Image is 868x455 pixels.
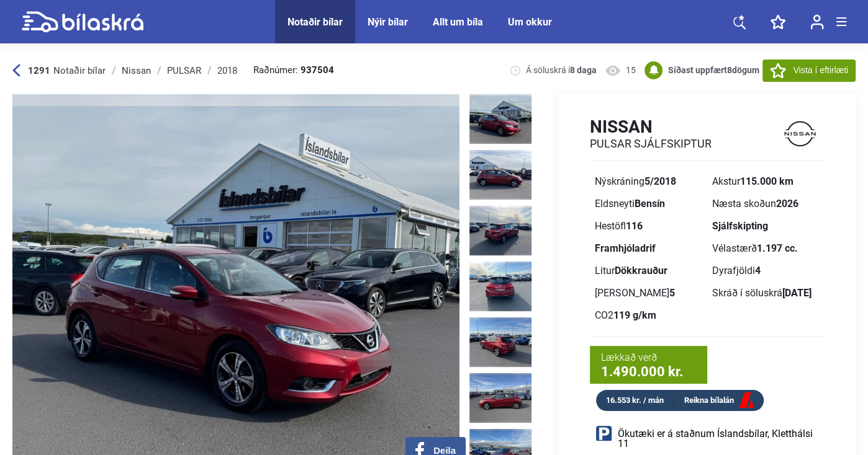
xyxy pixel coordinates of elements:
[615,265,667,276] b: Dökkrauður
[712,288,820,298] div: Skráð í söluskrá
[590,117,712,137] h1: Nissan
[776,116,825,151] img: logo Nissan PULSAR SJÁLFSKIPTUR
[618,429,818,449] span: Ökutæki er á staðnum Íslandsbílar, Kletthálsi 11
[776,198,798,210] b: 2026
[368,16,408,28] a: Nýir bílar
[469,94,531,144] img: 1755108057_8010915562270248781_27408030322797902.jpg
[28,65,50,76] b: 1291
[757,242,798,254] b: 1.197 cc.
[712,244,820,254] div: Vélastærð
[469,373,531,423] img: 1755108060_8539566456931249674_27408033487396896.jpg
[626,64,636,76] span: 15
[712,220,768,232] b: Sjálfskipting
[469,317,531,367] img: 1755108060_5172242234889461648_27408032860280552.jpg
[635,198,665,210] b: Bensín
[613,309,656,321] b: 119 g/km
[595,288,702,298] div: [PERSON_NAME]
[626,220,643,232] b: 116
[762,60,856,82] button: Vista í eftirlæti
[712,266,820,276] div: Dyrafjöldi
[595,177,702,187] div: Nýskráning
[570,65,597,75] b: 8 daga
[469,262,531,311] img: 1755108059_6921831820366149100_27408032229024439.jpg
[53,65,106,76] span: Notaðir bílar
[674,393,764,409] a: Reikna bílalán
[217,66,237,76] div: 2018
[782,287,811,299] b: [DATE]
[595,311,702,320] div: CO2
[595,221,702,231] div: Hestöfl
[596,393,674,407] div: 16.553 kr. / mán
[301,66,334,75] b: 937504
[644,175,676,187] b: 5/2018
[595,199,702,209] div: Eldsneyti
[793,64,848,77] span: Vista í eftirlæti
[469,150,531,200] img: 1755108058_8259377497120786963_27408030958942875.jpg
[668,65,759,75] b: Síðast uppfært dögum
[526,64,597,76] span: Á söluskrá í
[755,265,761,276] b: 4
[810,14,824,30] img: user-login.svg
[740,175,793,187] b: 115.000 km
[712,199,820,209] div: Næsta skoðun
[669,287,675,299] b: 5
[727,65,732,75] span: 8
[122,66,151,76] div: Nissan
[253,66,334,75] span: Raðnúmer:
[601,351,696,365] span: Lækkað verð
[595,242,656,254] b: Framhjóladrif
[508,16,552,28] a: Um okkur
[433,16,483,28] a: Allt um bíla
[469,206,531,255] img: 1755108059_5170107970203085010_27408031583901785.jpg
[167,66,201,76] div: PULSAR
[287,16,343,28] a: Notaðir bílar
[595,266,702,276] div: Litur
[590,137,712,151] h2: PULSAR SJÁLFSKIPTUR
[601,365,696,379] span: 1.490.000 kr.
[712,177,820,187] div: Akstur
